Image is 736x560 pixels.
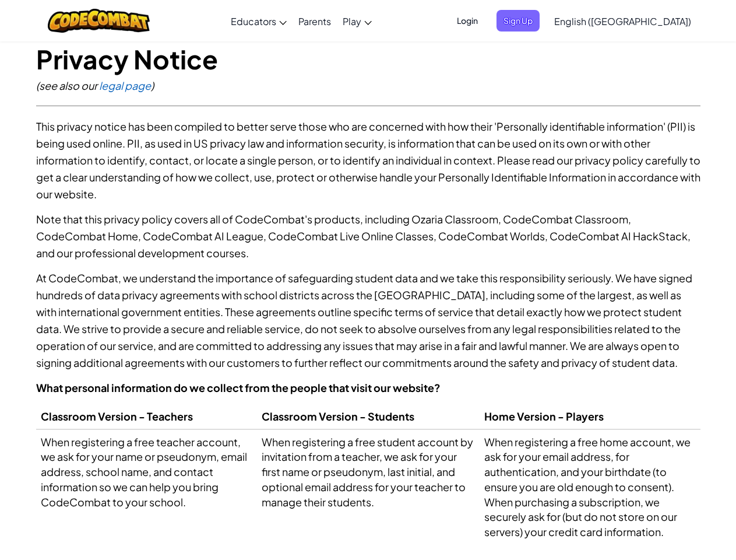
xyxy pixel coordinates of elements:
[548,5,697,37] a: English ([GEOGRAPHIC_DATA])
[36,429,257,544] td: When registering a free teacher account, we ask for your name or pseudonym, email address, school...
[257,429,480,544] td: When registering a free student account by invitation from a teacher, we ask for your first name ...
[293,5,337,37] a: Parents
[343,15,361,27] span: Play
[480,404,700,429] th: Home Version - Players
[450,10,485,32] button: Login
[36,41,700,77] h1: Privacy Notice
[257,404,480,429] th: Classroom Version - Students
[480,429,700,544] td: When registering a free home account, we ask for your email address, for authentication, and your...
[36,269,700,371] p: At CodeCombat, we understand the importance of safeguarding student data and we take this respons...
[151,79,154,92] span: )
[554,15,691,27] span: English ([GEOGRAPHIC_DATA])
[36,381,441,394] strong: What personal information do we collect from the people that visit our website?
[99,79,151,92] a: legal page
[337,5,378,37] a: Play
[496,10,540,32] button: Sign Up
[36,118,700,202] p: This privacy notice has been compiled to better serve those who are concerned with how their 'Per...
[231,15,276,27] span: Educators
[48,9,150,33] img: CodeCombat logo
[36,404,257,429] th: Classroom Version - Teachers
[36,79,99,92] span: (see also our
[225,5,293,37] a: Educators
[36,211,700,261] p: Note that this privacy policy covers all of CodeCombat's products, including Ozaria Classroom, Co...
